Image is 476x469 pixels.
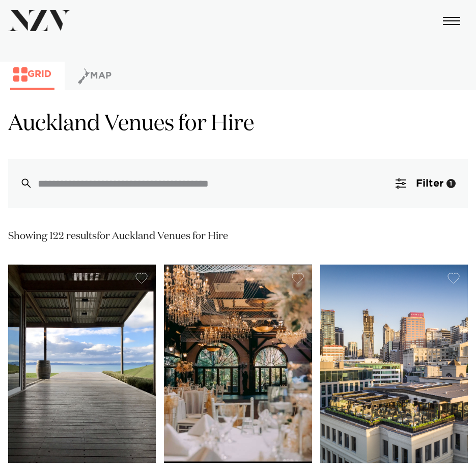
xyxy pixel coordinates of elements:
h1: Auckland Venues for Hire [8,110,468,139]
button: Map [75,67,115,90]
button: Grid [10,67,54,90]
span: Filter [416,178,443,189]
span: for Auckland Venues for Hire [97,231,228,241]
button: Filter1 [383,159,468,208]
img: nzv-logo.png [8,10,70,31]
div: 1 [446,179,456,188]
div: Showing 122 results [8,228,228,244]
